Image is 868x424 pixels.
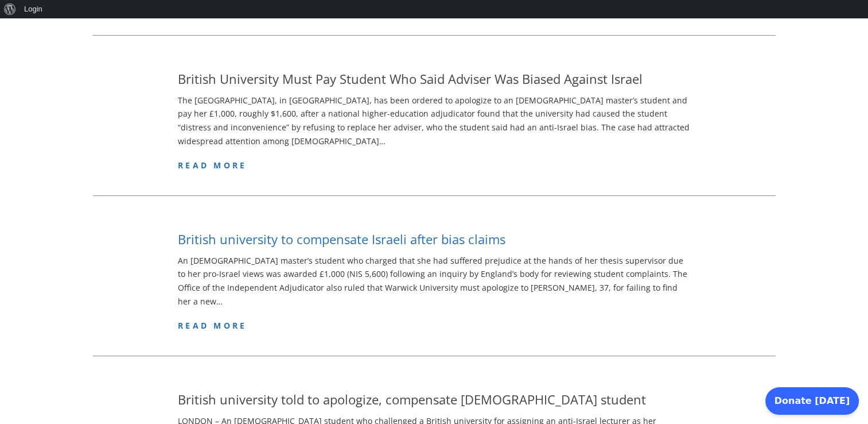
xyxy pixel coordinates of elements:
[178,94,690,148] p: The [GEOGRAPHIC_DATA], in [GEOGRAPHIC_DATA], has been ordered to apologize to an [DEMOGRAPHIC_DAT...
[178,70,643,88] h4: British University Must Pay Student Who Said Adviser Was Biased Against Israel
[178,230,505,248] h4: British university to compensate Israeli after bias claims
[178,320,247,331] a: read more
[178,160,247,171] a: read more
[178,391,646,408] h4: British university told to apologize, compensate [DEMOGRAPHIC_DATA] student
[178,254,690,309] p: An [DEMOGRAPHIC_DATA] master’s student who charged that she had suffered prejudice at the hands o...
